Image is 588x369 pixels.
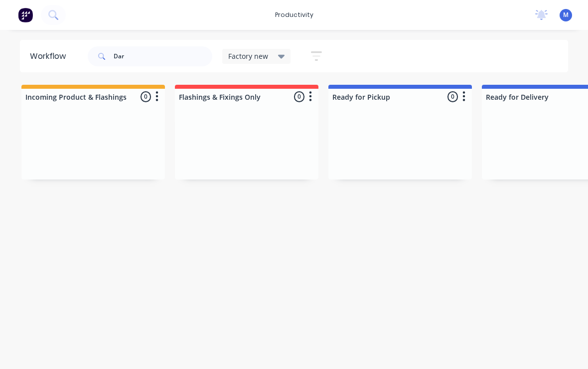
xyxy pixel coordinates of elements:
input: Search for orders... [114,46,212,66]
div: Workflow [30,50,71,62]
span: Factory new [228,51,268,61]
span: M [563,10,569,19]
img: Factory [18,7,33,22]
div: productivity [270,7,318,22]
